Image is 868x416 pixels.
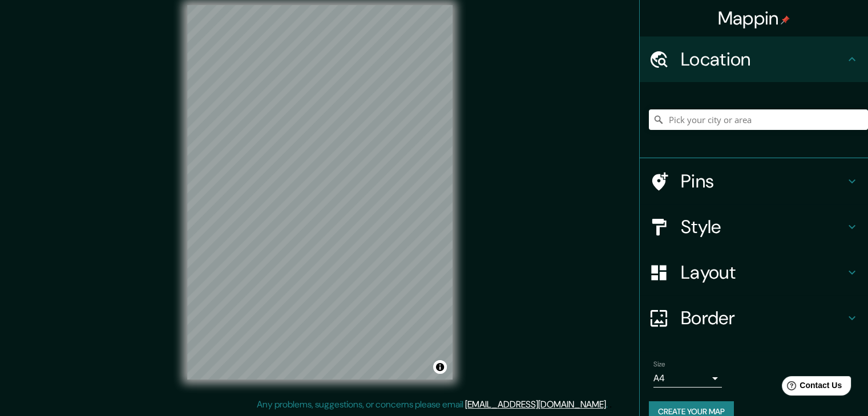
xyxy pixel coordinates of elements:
[640,295,868,341] div: Border
[608,398,609,411] div: .
[465,398,606,410] a: [EMAIL_ADDRESS][DOMAIN_NAME]
[640,158,868,204] div: Pins
[681,261,845,284] h4: Layout
[433,360,447,374] button: Toggle attribution
[653,360,665,369] label: Size
[187,5,453,380] canvas: Map
[766,372,855,403] iframe: Help widget launcher
[681,170,845,193] h4: Pins
[681,215,845,238] h4: Style
[609,398,612,411] div: .
[649,109,868,130] input: Pick your city or area
[681,48,845,71] h4: Location
[781,15,790,25] img: pin-icon.png
[640,36,868,82] div: Location
[257,398,608,411] p: Any problems, suggestions, or concerns please email .
[681,307,845,329] h4: Border
[718,7,790,30] h4: Mappin
[640,204,868,250] div: Style
[640,250,868,295] div: Layout
[653,369,722,388] div: A4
